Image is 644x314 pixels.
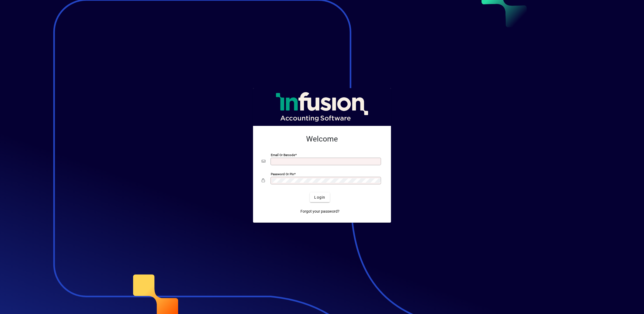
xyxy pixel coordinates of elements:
mat-label: Password or Pin [271,172,294,176]
mat-label: Email or Barcode [271,153,295,157]
a: Forgot your password? [298,206,342,216]
span: Login [314,195,325,200]
h2: Welcome [262,134,382,144]
span: Forgot your password? [300,209,340,214]
button: Login [310,192,330,202]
